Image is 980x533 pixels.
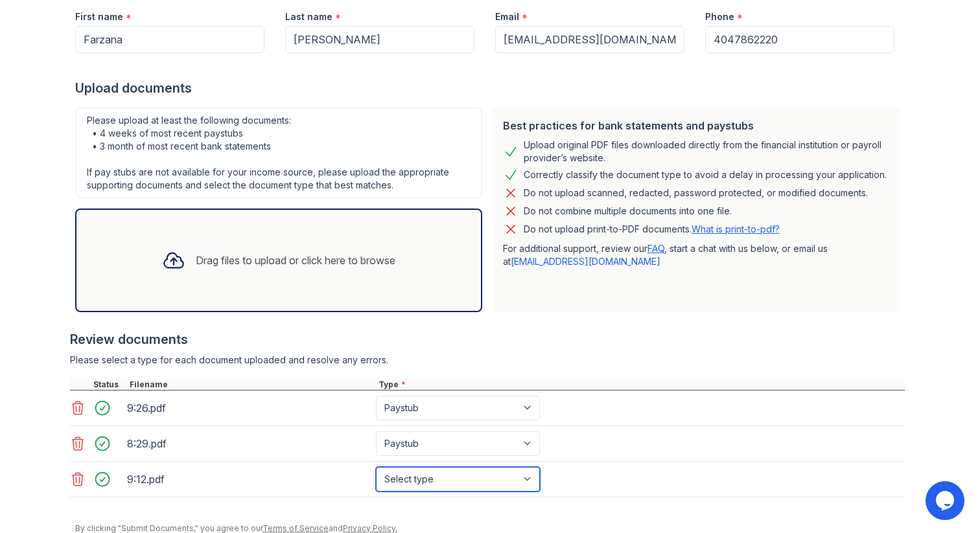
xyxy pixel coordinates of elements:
[196,253,395,268] div: Drag files to upload or click here to browse
[127,380,376,390] div: Filename
[692,223,780,234] a: What is print-to-pdf?
[524,223,780,236] p: Do not upload print-to-PDF documents.
[511,256,660,267] a: [EMAIL_ADDRESS][DOMAIN_NAME]
[376,380,905,390] div: Type
[524,167,887,183] div: Correctly classify the document type to avoid a delay in processing your application.
[503,242,889,268] p: For additional support, review our , start a chat with us below, or email us at
[75,79,905,97] div: Upload documents
[524,203,732,219] div: Do not combine multiple documents into one file.
[524,139,889,164] div: Upload original PDF files downloaded directly from the financial institution or payroll provider’...
[524,185,868,201] div: Do not upload scanned, redacted, password protected, or modified documents.
[127,469,371,490] div: 9:12.pdf
[127,398,371,418] div: 9:26.pdf
[70,354,905,367] div: Please select a type for each document uploaded and resolve any errors.
[503,118,889,133] div: Best practices for bank statements and paystubs
[75,10,123,23] label: First name
[127,433,371,454] div: 8:29.pdf
[285,10,332,23] label: Last name
[75,108,482,198] div: Please upload at least the following documents: • 4 weeks of most recent paystubs • 3 month of mo...
[70,330,905,348] div: Review documents
[343,523,397,533] a: Privacy Policy.
[926,481,967,520] iframe: chat widget
[262,523,329,533] a: Terms of Service
[495,10,519,23] label: Email
[705,10,734,23] label: Phone
[647,243,664,254] a: FAQ
[91,380,127,390] div: Status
